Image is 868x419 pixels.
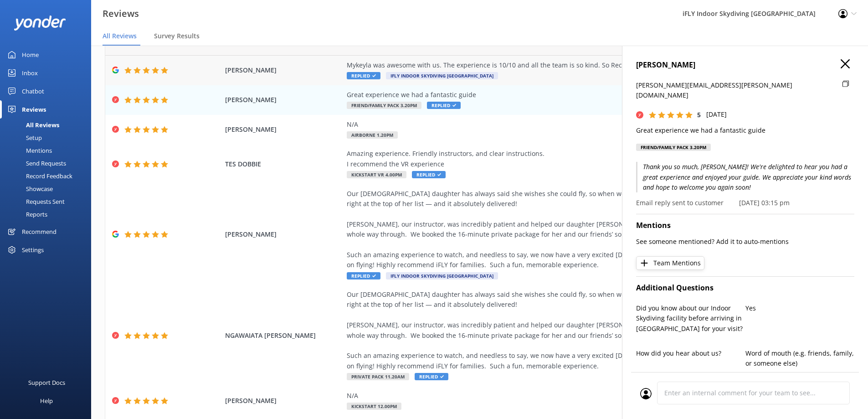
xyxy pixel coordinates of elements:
span: Kickstart VR 4.00pm [347,171,406,178]
a: Setup [5,131,91,144]
div: Settings [22,241,44,259]
div: Friend/Family Pack 3.20pm [636,144,711,151]
span: Replied [412,171,446,178]
button: Team Mentions [636,256,704,270]
p: See someone mentioned? Add it to auto-mentions [636,237,854,247]
div: Reports [5,208,47,221]
button: Close [841,59,850,69]
span: [PERSON_NAME] [225,124,343,134]
a: All Reviews [5,119,91,131]
p: How did you hear about us? [636,348,745,358]
img: yonder-white-logo.png [14,16,66,31]
div: All Reviews [5,119,59,131]
div: Reviews [22,100,46,119]
div: Our [DEMOGRAPHIC_DATA] daughter has always said she wishes she could fly, so when we booked our Q... [347,290,761,371]
a: Showcase [5,182,91,195]
div: Showcase [5,182,53,195]
span: [PERSON_NAME] [225,95,343,105]
p: [DATE] 03:15 pm [739,198,790,208]
a: Mentions [5,144,91,157]
h4: Mentions [636,220,854,232]
p: Yes [745,303,855,313]
div: N/A [347,391,761,401]
a: Reports [5,208,91,221]
span: iFLY Indoor Skydiving [GEOGRAPHIC_DATA] [386,272,498,279]
span: Replied [347,272,380,279]
span: Friend/Family Pack 3.20pm [347,102,421,109]
p: Thank you so much, [PERSON_NAME]! We're delighted to hear you had a great experience and enjoyed ... [636,162,854,192]
h4: Additional Questions [636,282,854,294]
span: [PERSON_NAME] [225,396,343,406]
p: Did you know about our Indoor Skydiving facility before arriving in [GEOGRAPHIC_DATA] for your vi... [636,303,745,334]
div: Inbox [22,64,38,82]
span: Replied [427,102,461,109]
div: Help [40,392,53,410]
p: Great experience we had a fantastic guide [636,125,854,135]
a: Record Feedback [5,170,91,182]
span: 5 [697,110,701,119]
h4: [PERSON_NAME] [636,59,854,71]
div: Record Feedback [5,170,72,182]
div: Support Docs [28,373,65,392]
div: N/A [347,119,761,129]
div: Setup [5,131,42,144]
a: Send Requests [5,157,91,170]
p: [PERSON_NAME][EMAIL_ADDRESS][PERSON_NAME][DOMAIN_NAME] [636,80,837,101]
span: Kickstart 12.00pm [347,403,401,410]
div: Requests Sent [5,195,65,208]
div: Amazing experience. Friendly instructors, and clear instructions. I recommend the VR experience [347,149,761,169]
p: [DATE] [706,109,727,119]
div: Our [DEMOGRAPHIC_DATA] daughter has always said she wishes she could fly, so when we booked our Q... [347,189,761,270]
p: Email reply sent to customer [636,198,724,208]
span: NGAWAIATA [PERSON_NAME] [225,331,343,341]
span: TES DOBBIE [225,159,343,169]
div: Home [22,46,39,64]
h3: Reviews [103,6,139,21]
span: Private Pack 11.20am [347,373,409,380]
span: [PERSON_NAME] [225,65,343,75]
span: Airborne 1.20pm [347,131,398,139]
img: user_profile.svg [640,388,652,399]
div: Chatbot [22,82,44,100]
span: [PERSON_NAME] [225,229,343,239]
div: Great experience we had a fantastic guide [347,90,761,100]
a: Requests Sent [5,195,91,208]
span: All Reviews [103,31,137,41]
span: Survey Results [154,31,200,41]
div: Send Requests [5,157,66,170]
span: Replied [347,72,380,79]
div: Mykeyla was awesome with us. The experience is 10/10 and all the team is so kind. So Recommendable [347,60,761,70]
p: Word of mouth (e.g. friends, family, or someone else) [745,348,855,369]
span: Replied [415,373,448,380]
div: Recommend [22,222,56,241]
span: iFLY Indoor Skydiving [GEOGRAPHIC_DATA] [386,72,498,79]
div: Mentions [5,144,52,157]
